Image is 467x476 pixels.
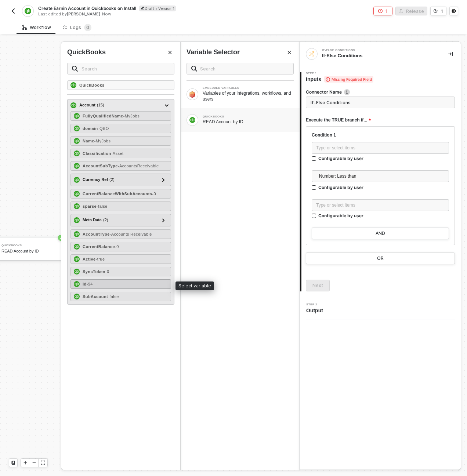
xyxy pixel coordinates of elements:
img: account [70,102,76,108]
span: - QBO [98,126,109,131]
div: Select variable [175,281,214,290]
span: Number: Less than [319,171,445,182]
span: Step 1 [306,72,373,75]
img: sparse [74,203,80,209]
span: icon-collapse-right [448,52,453,56]
span: - MyJobs [94,139,111,143]
input: Enter description [306,97,455,108]
span: - 0 [152,192,156,196]
img: FullyQualifiedName [74,113,80,119]
span: icon-error-page [378,9,383,13]
span: Execute the TRUE branch if... [306,116,371,125]
span: Output [306,307,326,314]
img: icon-info [344,89,350,95]
img: search [72,66,78,72]
span: Create Earnin Account in Quickbooks on Install [38,5,136,11]
span: icon-settings [452,9,456,13]
div: OR [377,255,384,261]
strong: Name [83,139,94,143]
strong: SubAccount [83,294,108,299]
button: Close [285,48,294,57]
span: Step 2 [306,303,326,306]
img: AccountType [74,231,80,237]
span: - 0 [115,244,119,249]
button: 1 [430,7,446,15]
div: 1 [385,8,388,14]
strong: FullyQualifiedName [83,114,123,118]
strong: QuickBooks [79,83,105,87]
strong: sparse [83,204,97,208]
img: CurrencyRef [74,177,80,183]
strong: Classification [83,151,111,156]
span: - false [108,294,119,299]
img: MetaData [74,217,80,223]
strong: CurrentBalance [83,244,115,249]
div: Configurable by user [318,155,363,161]
strong: Active [83,257,96,261]
strong: domain [83,126,98,131]
span: [PERSON_NAME] [67,11,100,17]
div: Meta Data [83,217,108,223]
strong: AccountSubType [83,164,118,168]
input: Search [200,65,289,73]
img: integration-icon [308,51,315,57]
img: Classification [74,150,80,156]
sup: 0 [84,24,91,31]
div: AND [376,230,385,236]
div: If-Else Conditions [322,49,432,52]
div: QuickBooks [67,48,106,57]
img: Id [74,281,80,287]
span: Inputs [306,76,373,83]
strong: SyncToken [83,269,105,274]
span: icon-expand [41,461,45,465]
div: QUICKBOOKS [203,115,294,118]
span: ( 2 ) [103,217,108,223]
img: CurrentBalance [74,244,80,250]
span: ( 2 ) [109,177,114,183]
div: If-Else Conditions [322,52,437,59]
div: Condition 1 [312,132,449,138]
img: Block [189,91,195,98]
span: - true [96,257,105,261]
div: Currency Ref [83,177,115,183]
span: - Asset [111,151,124,156]
span: - Accounts Receivable [110,232,152,236]
button: 1 [373,7,392,15]
input: Search [82,65,170,73]
span: icon-edit [141,6,145,10]
span: - MyJobs [123,114,140,118]
div: READ Account by ID [203,119,294,125]
img: integration-icon [25,8,31,14]
strong: CurrentBalanceWithSubAccounts [83,192,152,196]
img: domain [74,126,80,131]
div: EMBEDDED VARIABLES [203,87,294,90]
div: 1 [441,8,443,14]
span: Missing Required Field [324,76,373,83]
img: search [191,66,197,72]
span: - AccountsReceivable [118,164,159,168]
img: Name [74,138,80,144]
button: AND [312,228,449,239]
button: OR [306,252,455,264]
div: Last edited by - Now [38,11,233,17]
div: Account [79,102,104,108]
span: icon-play [23,461,28,465]
button: back [9,7,18,15]
div: Step 1Inputs Missing Required FieldConnector Nameicon-infoExecute the TRUE branch if...Condition ... [300,72,461,291]
img: back [10,8,16,14]
strong: Id [83,282,87,286]
span: ( 15 ) [97,102,104,108]
div: Configurable by user [318,184,363,190]
img: CurrentBalanceWithSubAccounts [74,191,80,197]
img: SubAccount [74,294,80,299]
label: Connector Name [306,89,455,95]
span: - 94 [87,282,93,286]
img: AccountSubType [74,163,80,169]
button: Release [395,7,427,15]
span: icon-minus [32,461,36,465]
img: Active [74,256,80,262]
button: Close [166,48,174,57]
img: Block [189,117,195,123]
div: Variable Selector [187,48,240,57]
img: QuickBooks [70,82,76,88]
